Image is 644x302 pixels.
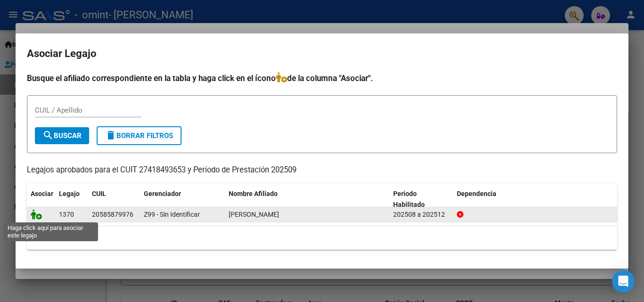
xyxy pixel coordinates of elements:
h2: Asociar Legajo [27,45,617,63]
datatable-header-cell: Periodo Habilitado [389,184,453,215]
span: Periodo Habilitado [393,190,425,208]
div: Open Intercom Messenger [612,270,635,293]
datatable-header-cell: Nombre Afiliado [225,184,389,215]
span: NEME GUIDI ANTONIO [229,211,279,218]
button: Borrar Filtros [97,126,182,145]
datatable-header-cell: Dependencia [453,184,618,215]
span: Gerenciador [144,190,181,197]
datatable-header-cell: Asociar [27,184,55,215]
p: Legajos aprobados para el CUIT 27418493653 y Período de Prestación 202509 [27,164,617,176]
span: Nombre Afiliado [229,190,278,197]
datatable-header-cell: Legajo [55,184,88,215]
span: 1370 [59,211,74,218]
span: Legajo [59,190,80,197]
div: 20585879976 [92,209,133,220]
mat-icon: delete [105,130,116,141]
span: Dependencia [457,190,496,197]
span: CUIL [92,190,106,197]
button: Buscar [35,127,89,144]
mat-icon: search [42,130,54,141]
span: Buscar [42,131,82,140]
span: Borrar Filtros [105,131,173,140]
datatable-header-cell: Gerenciador [140,184,225,215]
h4: Busque el afiliado correspondiente en la tabla y haga click en el ícono de la columna "Asociar". [27,72,617,84]
div: 202508 a 202512 [393,209,449,220]
span: Z99 - Sin Identificar [144,211,200,218]
span: Asociar [31,190,53,197]
datatable-header-cell: CUIL [88,184,140,215]
div: 1 registros [27,226,617,250]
